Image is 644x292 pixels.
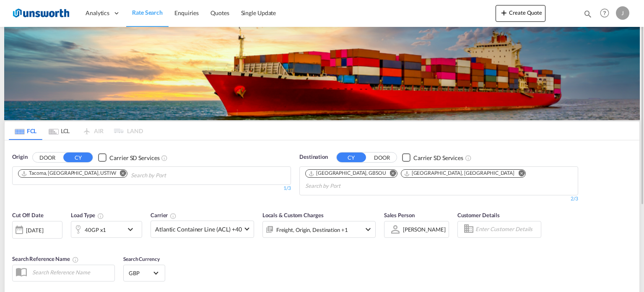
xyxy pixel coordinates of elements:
[262,212,324,218] span: Locals & Custom Charges
[299,195,578,203] div: 2/3
[33,153,62,163] button: DOOR
[97,213,104,219] md-icon: icon-information-outline
[9,121,42,140] md-tab-item: FCL
[131,169,210,182] input: Chips input.
[155,225,242,234] span: Atlantic Container Line (ACL) +40
[363,224,373,234] md-icon: icon-chevron-down
[499,8,509,18] md-icon: icon-plus 400-fg
[21,170,118,177] div: Press delete to remove this chip.
[42,121,76,140] md-tab-item: LCL
[262,221,376,238] div: Freight Origin Destination Factory Stuffingicon-chevron-down
[17,167,214,182] md-chips-wrap: Chips container. Use arrow keys to select chips.
[403,226,446,233] div: [PERSON_NAME]
[98,153,159,162] md-checkbox: Checkbox No Ink
[72,256,79,263] md-icon: Your search will be saved by the below given name
[465,155,472,161] md-icon: Unchecked: Search for CY (Container Yard) services for all selected carriers.Checked : Search for...
[13,4,69,23] img: 3748d800213711f08852f18dcb6d8936.jpg
[85,224,106,236] div: 40GP x1
[12,237,18,249] md-datepicker: Select
[12,255,79,262] span: Search Reference Name
[367,153,397,163] button: DOOR
[12,153,27,161] span: Origin
[276,224,348,236] div: Freight Origin Destination Factory Stuffing
[337,153,366,162] button: CY
[86,9,109,17] span: Analytics
[170,213,177,219] md-icon: The selected Trucker/Carrierwill be displayed in the rate results If the rates are from another f...
[404,170,514,177] div: London Gateway Port, GBLGP
[597,6,612,20] span: Help
[12,185,291,192] div: 1/3
[304,167,574,193] md-chips-wrap: Chips container. Use arrow keys to select chips.
[114,170,127,178] button: Remove
[616,6,629,20] div: J
[457,212,500,218] span: Customer Details
[513,170,525,178] button: Remove
[12,221,62,239] div: [DATE]
[63,153,93,162] button: CY
[583,9,592,22] div: icon-magnify
[241,9,276,16] span: Single Update
[109,154,159,162] div: Carrier SD Services
[128,267,161,279] md-select: Select Currency: £ GBPUnited Kingdom Pound
[26,226,43,234] div: [DATE]
[402,223,447,235] md-select: Sales Person: Justin Hope
[305,179,385,193] input: Chips input.
[597,6,616,21] div: Help
[402,153,463,162] md-checkbox: Checkbox No Ink
[583,9,592,18] md-icon: icon-magnify
[174,9,199,16] span: Enquiries
[404,170,516,177] div: Press delete to remove this chip.
[308,170,386,177] div: Southampton, GBSOU
[413,154,463,162] div: Carrier SD Services
[384,212,415,218] span: Sales Person
[132,9,163,16] span: Rate Search
[21,170,116,177] div: Tacoma, WA, USTIW
[308,170,388,177] div: Press delete to remove this chip.
[161,155,168,161] md-icon: Unchecked: Search for CY (Container Yard) services for all selected carriers.Checked : Search for...
[151,212,177,218] span: Carrier
[123,256,160,262] span: Search Currency
[28,266,114,279] input: Search Reference Name
[9,121,143,140] md-pagination-wrapper: Use the left and right arrow keys to navigate between tabs
[129,269,152,277] span: GBP
[299,153,328,161] span: Destination
[496,5,545,22] button: icon-plus 400-fgCreate Quote
[12,212,44,218] span: Cut Off Date
[71,212,104,218] span: Load Type
[125,224,140,234] md-icon: icon-chevron-down
[475,223,538,236] input: Enter Customer Details
[4,27,640,120] img: LCL+%26+FCL+BACKGROUND.png
[384,170,397,178] button: Remove
[210,9,229,16] span: Quotes
[71,221,142,238] div: 40GP x1icon-chevron-down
